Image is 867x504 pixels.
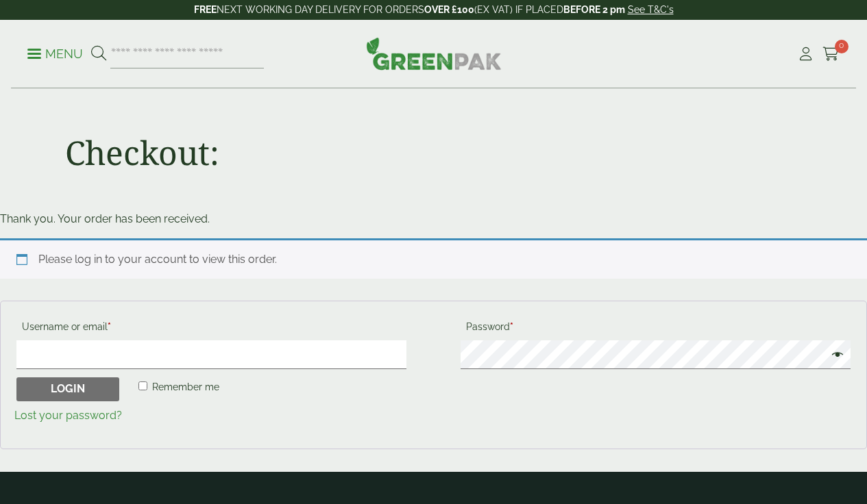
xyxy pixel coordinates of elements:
i: Cart [822,47,840,61]
strong: BEFORE 2 pm [563,4,625,15]
a: See T&C's [628,4,674,15]
label: Username or email [16,317,406,340]
label: Password [461,317,851,340]
i: My Account [797,47,814,61]
a: 0 [822,44,840,64]
p: Menu [27,46,83,62]
span: 0 [835,40,848,53]
img: GreenPak Supplies [366,37,502,70]
a: Lost your password? [14,409,122,422]
a: Menu [27,46,83,60]
button: Login [16,377,119,402]
span: Remember me [152,381,219,392]
input: Remember me [138,381,147,390]
strong: FREE [194,4,217,15]
strong: OVER £100 [424,4,474,15]
h1: Checkout: [65,133,219,173]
